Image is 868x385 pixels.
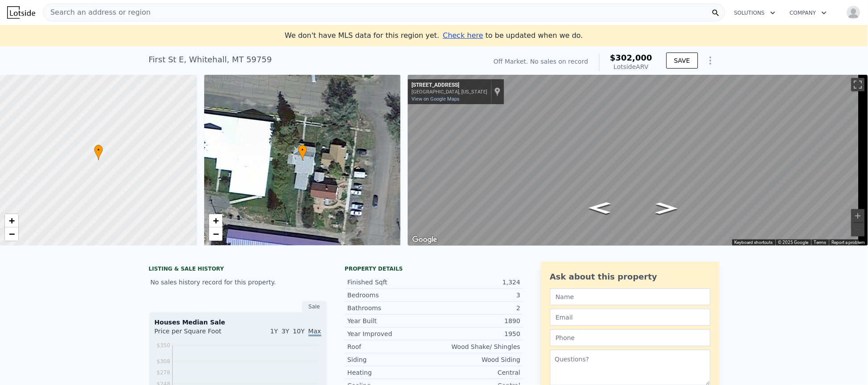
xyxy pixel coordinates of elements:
[814,240,827,245] a: Terms (opens in new tab)
[43,7,151,18] span: Search an address or region
[5,227,18,241] a: Zoom out
[209,227,222,241] a: Zoom out
[494,57,588,66] div: Off Market. No sales on record
[348,304,434,312] div: Bathrooms
[411,89,487,95] div: [GEOGRAPHIC_DATA], [US_STATE]
[778,240,809,245] span: © 2025 Google
[156,370,170,376] tspan: $278
[345,265,523,272] div: Property details
[149,274,327,290] div: No sales history record for this property.
[302,301,327,312] div: Sale
[94,145,103,160] div: •
[783,5,834,21] button: Company
[213,215,218,226] span: +
[94,146,103,154] span: •
[434,316,521,325] div: 1890
[7,6,35,19] img: Lotside
[434,278,521,287] div: 1,324
[494,87,501,97] a: Show location on map
[411,96,460,102] a: View on Google Maps
[149,265,327,274] div: LISTING & SALE HISTORY
[852,223,865,236] button: Zoom out
[348,368,434,377] div: Heating
[209,214,222,227] a: Zoom in
[285,30,583,41] div: We don't have MLS data for this region yet.
[646,200,687,217] path: Go West, 1st St E
[434,291,521,300] div: 3
[410,234,440,246] a: Open this area in Google Maps (opens a new window)
[348,329,434,338] div: Year Improved
[348,278,434,287] div: Finished Sqft
[408,75,868,246] div: Street View
[550,288,711,305] input: Name
[727,5,783,21] button: Solutions
[832,240,865,245] a: Report a problem
[434,342,521,351] div: Wood Shake/ Shingles
[610,53,653,62] span: $302,000
[852,209,865,223] button: Zoom in
[550,309,711,326] input: Email
[9,228,15,239] span: −
[408,75,868,246] div: Map
[156,358,170,365] tspan: $308
[610,62,653,71] div: Lotside ARV
[155,327,238,341] div: Price per Square Foot
[702,52,720,69] button: Show Options
[434,304,521,312] div: 2
[298,145,307,160] div: •
[666,53,698,69] button: SAVE
[410,234,440,246] img: Google
[270,328,278,335] span: 1Y
[735,239,773,246] button: Keyboard shortcuts
[348,316,434,325] div: Year Built
[443,30,583,41] div: to be updated when we do.
[434,355,521,364] div: Wood Siding
[9,215,15,226] span: +
[298,146,307,154] span: •
[348,355,434,364] div: Siding
[293,328,304,335] span: 10Y
[434,368,521,377] div: Central
[309,328,321,336] span: Max
[852,78,865,91] button: Toggle fullscreen view
[348,291,434,300] div: Bedrooms
[411,82,487,89] div: [STREET_ADDRESS]
[213,228,218,239] span: −
[443,31,483,40] span: Check here
[847,5,861,20] img: avatar
[550,329,711,346] input: Phone
[434,329,521,338] div: 1950
[550,271,711,283] div: Ask about this property
[155,318,321,327] div: Houses Median Sale
[580,199,621,217] path: Go East, 1st St E
[149,53,272,66] div: First St E , Whitehall , MT 59759
[5,214,18,227] a: Zoom in
[156,342,170,349] tspan: $350
[282,328,289,335] span: 3Y
[348,342,434,351] div: Roof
